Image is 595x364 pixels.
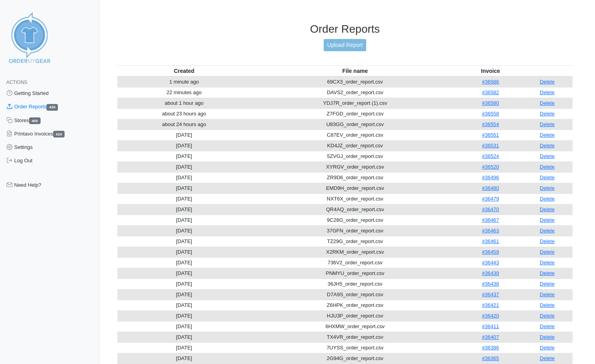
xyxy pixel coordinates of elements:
[540,196,555,202] a: Delete
[117,76,251,87] td: 1 minute ago
[251,76,459,87] td: 69CX3_order_report.csv
[251,342,459,353] td: 7UYSS_order_report.csv
[540,228,555,234] a: Delete
[117,257,251,268] td: [DATE]
[117,342,251,353] td: [DATE]
[540,270,555,276] a: Delete
[53,131,65,137] span: 420
[117,332,251,342] td: [DATE]
[251,247,459,257] td: X2RKM_order_report.csv
[251,204,459,215] td: QR4AQ_order_report.csv
[540,334,555,340] a: Delete
[251,98,459,108] td: YDJ7R_order_report (1).csv
[482,313,499,319] a: #36420
[540,313,555,319] a: Delete
[251,65,459,76] th: File name
[482,345,499,351] a: #36386
[117,108,251,119] td: about 23 hours ago
[6,80,27,85] span: Actions
[540,355,555,361] a: Delete
[482,89,499,95] a: #36582
[540,206,555,212] a: Delete
[117,300,251,310] td: [DATE]
[482,323,499,329] a: #36411
[251,353,459,364] td: 2G94G_order_report.csv
[117,268,251,279] td: [DATE]
[482,164,499,170] a: #36520
[46,104,58,111] span: 420
[117,22,573,36] h3: Order Reports
[117,65,251,76] th: Created
[482,238,499,244] a: #36461
[482,121,499,127] a: #36554
[117,236,251,247] td: [DATE]
[482,100,499,106] a: #36580
[482,228,499,234] a: #36463
[117,130,251,140] td: [DATE]
[540,143,555,149] a: Delete
[540,121,555,127] a: Delete
[540,89,555,95] a: Delete
[540,185,555,191] a: Delete
[29,117,41,124] span: 405
[482,143,499,149] a: #36531
[540,292,555,297] a: Delete
[482,206,499,212] a: #36470
[251,225,459,236] td: 37GFN_order_report.csv
[482,153,499,159] a: #36524
[117,310,251,321] td: [DATE]
[117,215,251,225] td: [DATE]
[482,292,499,297] a: #36437
[540,79,555,85] a: Delete
[117,353,251,364] td: [DATE]
[251,257,459,268] td: 736V2_order_report.csv
[117,204,251,215] td: [DATE]
[251,321,459,332] td: 6HXMW_order_report.csv
[540,281,555,287] a: Delete
[117,193,251,204] td: [DATE]
[482,270,499,276] a: #36439
[482,111,499,117] a: #36558
[251,183,459,193] td: EMD9H_order_report.csv
[540,153,555,159] a: Delete
[117,162,251,172] td: [DATE]
[482,79,499,85] a: #36586
[117,151,251,162] td: [DATE]
[324,39,366,51] a: Upload Report
[251,108,459,119] td: Z7FGD_order_report.csv
[540,302,555,308] a: Delete
[540,323,555,329] a: Delete
[117,225,251,236] td: [DATE]
[482,355,499,361] a: #36365
[117,183,251,193] td: [DATE]
[540,164,555,170] a: Delete
[482,260,499,266] a: #36443
[251,119,459,130] td: U83GG_order_report.csv
[540,100,555,106] a: Delete
[117,119,251,130] td: about 24 hours ago
[251,268,459,279] td: PNMYU_order_report.csv
[117,321,251,332] td: [DATE]
[459,65,522,76] th: Invoice
[540,217,555,223] a: Delete
[117,87,251,98] td: 22 minutes ago
[482,185,499,191] a: #36480
[540,260,555,266] a: Delete
[117,140,251,151] td: [DATE]
[251,140,459,151] td: KD4JZ_order_report.csv
[540,345,555,351] a: Delete
[540,132,555,138] a: Delete
[251,279,459,289] td: 36JH5_order_report.csv
[117,289,251,300] td: [DATE]
[251,310,459,321] td: HJU3P_order_report.csv
[482,334,499,340] a: #36407
[251,215,459,225] td: 9C28G_order_report.csv
[540,111,555,117] a: Delete
[482,132,499,138] a: #36551
[251,162,459,172] td: XYRGV_order_report.csv
[117,247,251,257] td: [DATE]
[117,279,251,289] td: [DATE]
[540,238,555,244] a: Delete
[251,289,459,300] td: D7A9S_order_report.csv
[251,172,459,183] td: ZR9D6_order_report.csv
